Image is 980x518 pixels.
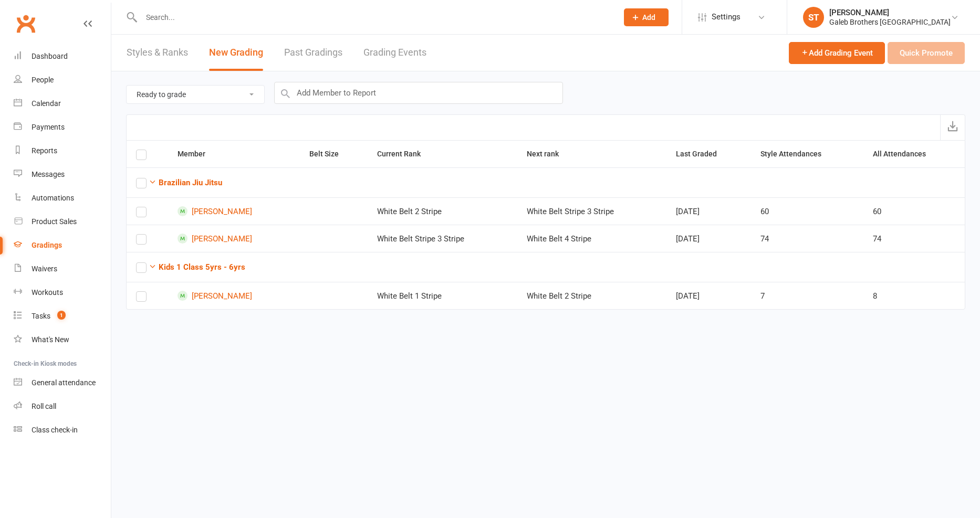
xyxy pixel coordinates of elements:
a: [PERSON_NAME] [178,291,290,301]
td: White Belt 2 Stripe [517,282,667,309]
a: Automations [14,186,111,210]
button: Brazilian Jiu Jitsu [149,176,222,189]
div: People [32,76,54,84]
td: [DATE] [666,282,751,309]
a: Gradings [14,234,111,257]
strong: Kids 1 Class 5yrs - 6yrs [159,262,245,272]
span: Add Grading Event [801,48,873,58]
a: Clubworx [13,10,39,37]
button: Add Grading Event [789,42,885,64]
th: Belt Size [300,141,368,167]
span: 1 [57,311,66,320]
div: ST [803,7,824,28]
div: Reports [32,146,57,155]
button: Add [624,8,669,26]
strong: Brazilian Jiu Jitsu [159,178,222,187]
input: Search... [138,10,610,25]
a: What's New [14,328,111,352]
th: Last Graded [666,141,751,167]
div: Galeb Brothers [GEOGRAPHIC_DATA] [829,17,951,27]
td: 7 [751,282,863,309]
td: [DATE] [666,225,751,252]
div: Tasks [32,312,50,320]
a: Class kiosk mode [14,418,111,442]
a: Messages [14,163,111,186]
th: Style Attendances [751,141,863,167]
td: 60 [751,197,863,225]
button: Kids 1 Class 5yrs - 6yrs [149,261,245,273]
a: Calendar [14,92,111,115]
th: Current Rank [368,141,517,167]
a: Waivers [14,257,111,281]
div: Workouts [32,288,63,297]
input: Add Member to Report [274,82,563,104]
div: Product Sales [32,217,77,226]
a: New Grading [209,35,263,71]
a: People [14,68,111,92]
div: Waivers [32,265,57,273]
th: Select all [127,141,168,167]
a: Product Sales [14,210,111,234]
td: 74 [863,225,965,252]
a: Reports [14,139,111,163]
td: White Belt Stripe 3 Stripe [368,225,517,252]
th: Next rank [517,141,667,167]
td: White Belt 2 Stripe [368,197,517,225]
td: White Belt 1 Stripe [368,282,517,309]
td: [DATE] [666,197,751,225]
span: Add [642,13,655,22]
a: Dashboard [14,45,111,68]
div: Automations [32,194,74,202]
th: Member [168,141,300,167]
td: White Belt Stripe 3 Stripe [517,197,667,225]
div: Class check-in [32,426,78,434]
a: Past Gradings [284,35,342,71]
a: Grading Events [363,35,426,71]
a: Workouts [14,281,111,304]
a: Styles & Ranks [127,35,188,71]
td: White Belt 4 Stripe [517,225,667,252]
td: 60 [863,197,965,225]
span: Settings [712,5,741,29]
div: Roll call [32,402,56,410]
td: 8 [863,282,965,309]
div: Payments [32,123,65,131]
div: Calendar [32,99,61,108]
div: General attendance [32,378,96,387]
a: Payments [14,115,111,139]
th: All Attendances [863,141,965,167]
a: General attendance kiosk mode [14,371,111,395]
div: Gradings [32,241,62,249]
a: [PERSON_NAME] [178,234,290,244]
div: Dashboard [32,52,68,60]
div: [PERSON_NAME] [829,8,951,17]
td: 74 [751,225,863,252]
a: Roll call [14,395,111,418]
a: Tasks 1 [14,304,111,328]
a: [PERSON_NAME] [178,206,290,216]
div: Messages [32,170,65,178]
div: What's New [32,335,69,344]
